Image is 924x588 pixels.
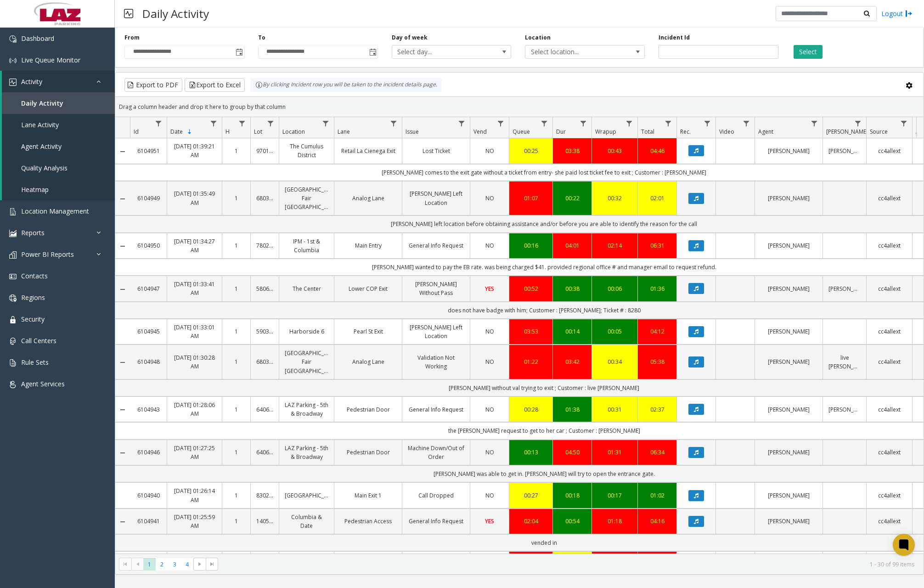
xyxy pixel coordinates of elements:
[169,558,181,571] span: Page 3
[525,34,551,42] label: Location
[872,241,907,250] a: cc4allext
[21,34,54,43] span: Dashboard
[173,189,216,207] a: [DATE] 01:35:49 AM
[872,194,907,203] a: cc4allext
[761,448,817,457] a: [PERSON_NAME]
[21,164,68,172] span: Quality Analysis
[236,117,248,130] a: H Filter Menu
[124,78,182,92] button: Export to PDF
[135,405,161,414] a: 6104943
[485,358,494,366] span: NO
[340,327,396,336] a: Pearl St Exit
[515,517,547,526] a: 02:04
[643,405,671,414] a: 02:37
[340,448,396,457] a: Pedestrian Door
[115,406,130,413] a: Collapse Details
[21,77,42,86] span: Activity
[256,241,273,250] a: 780264
[135,491,161,500] a: 6104940
[740,117,753,130] a: Video Filter Menu
[21,207,89,215] span: Location Management
[9,230,17,237] img: 'icon'
[408,444,464,461] a: Machine Down/Out of Order
[135,357,161,366] a: 6104948
[124,34,140,42] label: From
[597,405,632,414] a: 00:31
[558,405,586,414] a: 01:38
[254,128,262,136] span: Lot
[21,142,62,151] span: Agent Activity
[115,117,924,554] div: Data table
[9,251,17,259] img: 'icon'
[392,34,428,42] label: Day of week
[558,284,586,293] div: 00:38
[21,120,59,129] span: Lane Activity
[21,358,49,367] span: Rule Sets
[643,357,671,366] div: 05:38
[515,357,547,366] div: 01:22
[515,147,547,155] div: 00:25
[228,284,245,293] a: 1
[9,273,17,280] img: 'icon'
[408,189,464,207] a: [PERSON_NAME] Left Location
[181,558,193,571] span: Page 4
[643,517,671,526] a: 04:16
[21,99,63,107] span: Daily Activity
[485,242,494,249] span: NO
[643,194,671,203] a: 02:01
[340,147,396,155] a: Retail La Cienega Exit
[143,558,156,571] span: Page 1
[872,357,907,366] a: cc4allext
[265,117,277,130] a: Lot Filter Menu
[473,128,487,136] span: Vend
[597,284,632,293] a: 00:06
[320,117,332,130] a: Location Filter Menu
[173,323,216,340] a: [DATE] 01:33:01 AM
[558,194,586,203] div: 00:22
[515,405,547,414] a: 00:28
[558,491,586,500] div: 00:18
[515,241,547,250] a: 00:16
[228,491,245,500] a: 1
[828,147,861,155] a: [PERSON_NAME]
[228,448,245,457] a: 1
[258,34,265,42] label: To
[406,128,419,136] span: Issue
[285,444,328,461] a: LAZ Parking - 5th & Broadway
[228,517,245,526] a: 1
[643,327,671,336] a: 04:12
[558,147,586,155] a: 03:38
[21,315,45,323] span: Security
[21,379,65,388] span: Agent Services
[558,241,586,250] a: 04:01
[485,194,494,202] span: NO
[256,405,273,414] a: 640601
[21,271,48,280] span: Contacts
[476,327,503,336] a: NO
[21,228,45,237] span: Reports
[456,117,468,130] a: Issue Filter Menu
[285,185,328,212] a: [GEOGRAPHIC_DATA] Fair [GEOGRAPHIC_DATA]
[256,284,273,293] a: 580645
[340,405,396,414] a: Pedestrian Door
[408,405,464,414] a: General Info Request
[485,147,494,155] span: NO
[256,448,273,457] a: 640601
[9,294,17,302] img: 'icon'
[173,280,216,297] a: [DATE] 01:33:41 AM
[701,117,714,130] a: Rec. Filter Menu
[115,148,130,155] a: Collapse Details
[828,284,861,293] a: [PERSON_NAME]
[515,327,547,336] div: 03:53
[643,147,671,155] a: 04:46
[135,327,161,336] a: 6104945
[476,147,503,155] a: NO
[9,57,17,64] img: 'icon'
[21,185,49,194] span: Heatmap
[643,284,671,293] a: 01:36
